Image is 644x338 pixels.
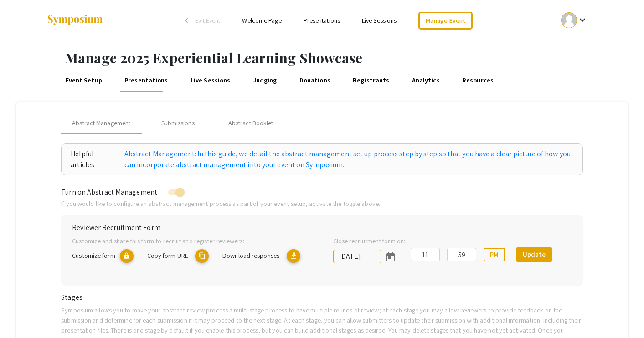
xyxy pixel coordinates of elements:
a: Presentations [304,16,340,25]
div: : [440,249,447,260]
input: Hours [411,248,440,261]
span: Customize form [72,251,115,260]
a: Live Sessions [189,70,232,92]
a: Analytics [410,70,441,92]
span: Download responses [222,251,279,260]
h6: Reviewer Recruitment Form [72,223,572,232]
div: Submissions [161,118,195,128]
h1: Manage 2025 Experiential Learning Showcase [65,50,644,66]
p: If you would like to configure an abstract management process as part of your event setup, activa... [61,199,583,209]
div: Abstract Booklet [228,118,273,128]
span: Exit Event [195,16,220,25]
a: Judging [251,70,278,92]
a: Manage Event [418,12,472,30]
input: Minutes [447,248,476,261]
h6: Stages [61,293,583,302]
mat-icon: copy URL [195,249,209,263]
button: Open calendar [381,247,400,266]
a: Abstract Management: In this guide, we detail the abstract management set up process step by step... [124,149,573,170]
img: Symposium by ForagerOne [46,14,103,26]
div: arrow_back_ios [185,18,191,23]
label: Close recruitment form on: [333,236,406,246]
span: Turn on Abstract Management [61,187,157,197]
span: Abstract Management [72,118,130,128]
mat-icon: lock [120,249,134,263]
a: Registrants [351,70,391,92]
mat-icon: Export responses [287,249,300,263]
a: Resources [461,70,495,92]
a: Welcome Page [242,16,281,25]
a: Presentations [123,70,170,92]
div: Helpful articles [71,149,115,170]
button: PM [484,248,505,261]
button: Update [516,247,552,262]
a: Event Setup [64,70,103,92]
a: Donations [298,70,332,92]
p: Customize and share this form to recruit and register reviewers: [72,236,307,246]
a: Live Sessions [362,16,397,25]
button: Expand account dropdown [551,10,598,31]
mat-icon: Expand account dropdown [577,15,588,26]
span: Copy form URL [147,251,188,260]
